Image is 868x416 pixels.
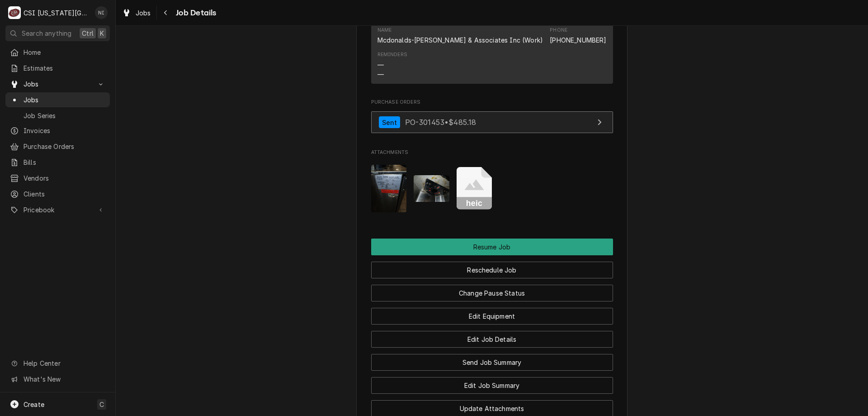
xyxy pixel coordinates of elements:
a: [PHONE_NUMBER] [550,36,606,44]
button: Edit Job Details [371,331,613,348]
span: Help Center [24,359,104,368]
div: — [377,60,384,70]
span: Estimates [24,63,105,73]
span: C [99,400,104,409]
button: Edit Equipment [371,308,613,325]
button: Navigate back [159,5,173,20]
span: Attachments [371,149,613,156]
a: Go to Help Center [5,356,110,371]
img: LqwADdkTzynb2DXwhFiu [371,165,407,212]
div: Phone [550,27,606,45]
button: Edit Job Summary [371,377,613,394]
div: Reminders [377,51,407,58]
div: Reminders [377,51,407,79]
div: CSI Kansas City.'s Avatar [8,6,21,19]
a: Purchase Orders [5,139,110,154]
span: Invoices [24,126,105,135]
span: Ctrl [82,29,94,38]
div: Button Group Row [371,239,613,255]
a: Jobs [5,92,110,107]
a: Home [5,45,110,60]
span: Job Details [173,7,217,19]
span: Clients [24,189,105,199]
button: Reschedule Job [371,262,613,278]
span: K [100,29,104,38]
span: Jobs [24,79,92,89]
div: Name [377,27,392,34]
span: Jobs [24,95,105,105]
a: Vendors [5,171,110,186]
button: Resume Job [371,239,613,255]
a: View Purchase Order [371,111,613,134]
div: Sent [379,116,401,129]
span: Create [24,401,44,408]
div: Button Group Row [371,255,613,278]
div: Name [377,27,543,45]
button: Send Job Summary [371,354,613,371]
div: Button Group Row [371,301,613,325]
span: PO-301453 • $485.18 [405,118,476,127]
span: Bills [24,158,105,167]
div: Client Contact [371,13,613,88]
a: Clients [5,186,110,201]
a: Bills [5,155,110,170]
div: Button Group Row [371,325,613,348]
div: Button Group Row [371,371,613,394]
div: C [8,6,21,19]
div: CSI [US_STATE][GEOGRAPHIC_DATA]. [24,8,90,18]
span: Attachments [371,158,613,220]
div: Purchase Orders [371,99,613,138]
span: What's New [24,374,104,384]
a: Go to What's New [5,372,110,387]
span: Job Series [24,111,105,120]
a: Go to Jobs [5,77,110,91]
span: Home [24,48,105,57]
a: Estimates [5,61,110,76]
div: Phone [550,27,567,34]
button: Change Pause Status [371,285,613,301]
div: Contact [371,22,613,84]
a: Job Series [5,108,110,123]
span: Purchase Orders [24,142,105,151]
div: Mcdonalds-[PERSON_NAME] & Associates Inc (Work) [377,35,543,45]
span: Pricebook [24,205,92,215]
a: Go to Pricebook [5,202,110,217]
span: Search anything [22,29,71,38]
div: Client Contact List [371,22,613,88]
div: Attachments [371,149,613,220]
a: Jobs [118,5,155,20]
div: Button Group Row [371,348,613,371]
button: heic [457,165,492,212]
button: Search anythingCtrlK [5,25,110,41]
span: Jobs [136,8,151,18]
div: NI [95,6,108,19]
div: — [377,70,384,79]
div: Button Group Row [371,278,613,301]
img: ekGDmKsuT0OE0QEGN2T3 [414,175,449,202]
a: Invoices [5,123,110,138]
div: Nate Ingram's Avatar [95,6,108,19]
span: Purchase Orders [371,99,613,106]
span: Vendors [24,173,105,183]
